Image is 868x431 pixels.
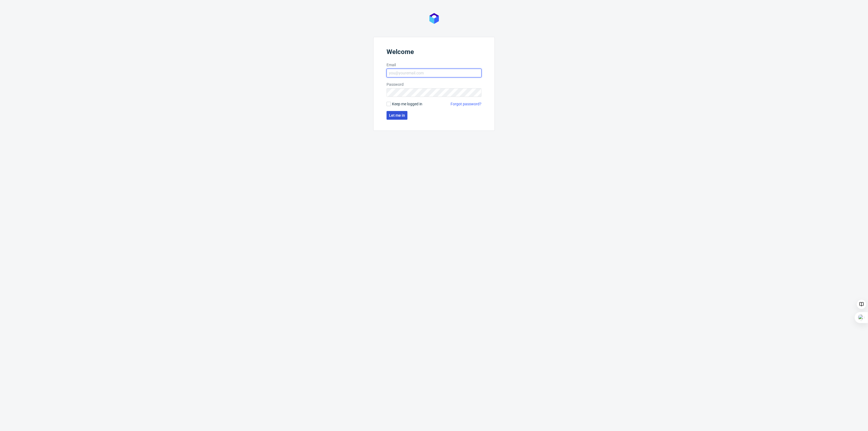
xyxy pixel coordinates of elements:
[387,82,481,87] label: Password
[387,111,407,120] button: Let me in
[387,62,481,68] label: Email
[451,101,481,107] a: Forgot password?
[389,113,405,117] span: Let me in
[387,48,481,58] header: Welcome
[387,69,481,77] input: you@youremail.com
[392,101,422,107] span: Keep me logged in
